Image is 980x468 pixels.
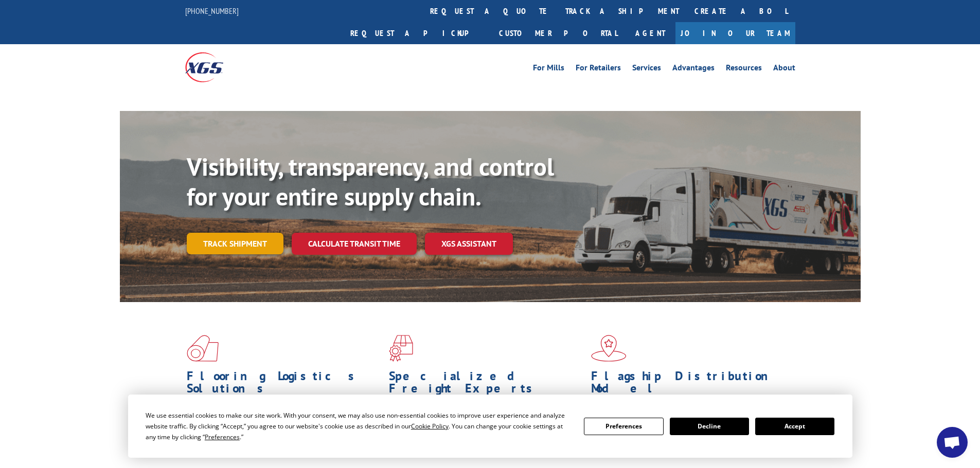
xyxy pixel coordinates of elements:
[425,233,513,255] a: XGS ASSISTANT
[670,418,749,435] button: Decline
[672,64,715,75] a: Advantages
[576,64,621,75] a: For Retailers
[632,64,661,75] a: Services
[187,335,219,362] img: xgs-icon-total-supply-chain-intelligence-red
[726,64,762,75] a: Resources
[591,335,627,362] img: xgs-icon-flagship-distribution-model-red
[205,433,240,441] span: Preferences
[185,6,239,16] a: [PHONE_NUMBER]
[146,410,572,442] div: We use essential cookies to make our site work. With your consent, we may also use non-essential ...
[591,370,786,400] h1: Flagship Distribution Model
[389,370,583,400] h1: Specialized Freight Experts
[389,335,413,362] img: xgs-icon-focused-on-flooring-red
[773,64,795,75] a: About
[187,151,554,212] b: Visibility, transparency, and control for your entire supply chain.
[755,418,834,435] button: Accept
[292,233,417,255] a: Calculate transit time
[411,422,449,430] span: Cookie Policy
[128,395,852,458] div: Cookie Consent Prompt
[584,418,663,435] button: Preferences
[187,233,283,254] a: Track shipment
[533,64,564,75] a: For Mills
[491,22,625,44] a: Customer Portal
[625,22,675,44] a: Agent
[343,22,491,44] a: Request a pickup
[937,427,968,458] div: Open chat
[675,22,795,44] a: Join Our Team
[187,370,381,400] h1: Flooring Logistics Solutions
